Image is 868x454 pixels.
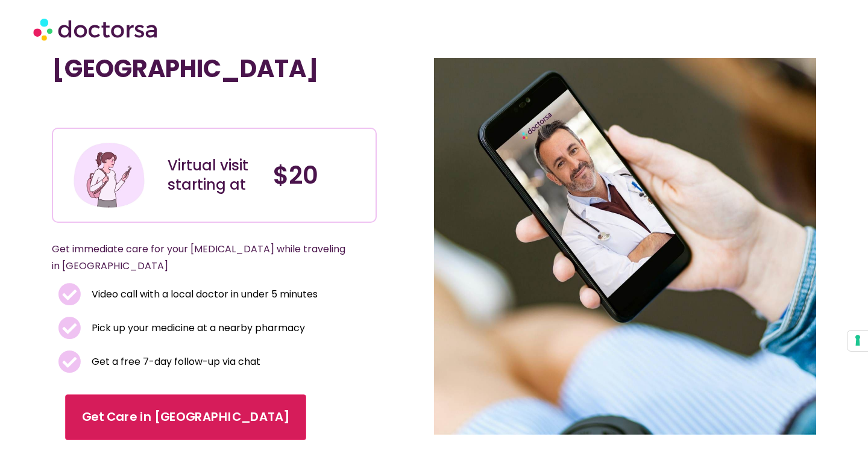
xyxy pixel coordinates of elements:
[89,353,260,370] span: Get a free 7-day follow-up via chat
[434,4,816,435] img: strep throat-doctor-Barcelona.jpg
[58,101,239,116] iframe: Customer reviews powered by Trustpilot
[72,138,146,213] img: Illustration depicting a young woman in a casual outfit, engaged with her smartphone. She has a p...
[66,394,307,440] a: Get Care in [GEOGRAPHIC_DATA]
[848,331,868,351] button: Your consent preferences for tracking technologies
[168,156,261,194] div: Virtual visit starting at
[52,241,348,275] p: Get immediate care for your [MEDICAL_DATA] while traveling in [GEOGRAPHIC_DATA]
[82,408,289,426] span: Get Care in [GEOGRAPHIC_DATA]
[89,286,318,303] span: Video call with a local doctor in under 5 minutes
[273,161,366,190] h4: $20
[89,320,305,337] span: Pick up your medicine at a nearby pharmacy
